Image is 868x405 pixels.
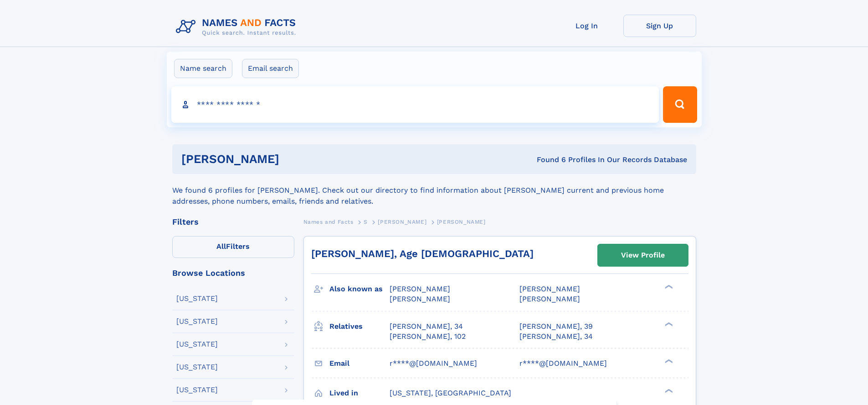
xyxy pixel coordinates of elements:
[311,248,534,259] a: [PERSON_NAME], Age [DEMOGRAPHIC_DATA]
[519,331,593,342] a: [PERSON_NAME], 34
[663,284,673,290] div: ❯
[663,358,673,364] div: ❯
[172,174,696,207] div: We found 6 profiles for [PERSON_NAME]. Check out our directory to find information about [PERSON_...
[364,219,368,225] span: S
[390,389,511,397] span: [US_STATE], [GEOGRAPHIC_DATA]
[378,216,426,227] a: [PERSON_NAME]
[172,218,294,226] div: Filters
[364,216,368,227] a: S
[329,281,390,297] h3: Also known as
[519,284,580,293] span: [PERSON_NAME]
[172,15,303,39] img: Logo Names and Facts
[303,216,354,227] a: Names and Facts
[437,219,486,225] span: [PERSON_NAME]
[216,242,226,251] span: All
[242,59,299,78] label: Email search
[663,86,697,123] button: Search Button
[663,388,673,394] div: ❯
[181,153,408,165] h1: [PERSON_NAME]
[663,321,673,327] div: ❯
[519,321,593,331] a: [PERSON_NAME], 39
[390,331,466,342] a: [PERSON_NAME], 102
[172,269,294,277] div: Browse Locations
[519,295,580,303] span: [PERSON_NAME]
[390,321,463,331] a: [PERSON_NAME], 34
[621,245,665,266] div: View Profile
[176,318,218,325] div: [US_STATE]
[172,236,294,258] label: Filters
[550,15,623,37] a: Log In
[176,295,218,302] div: [US_STATE]
[378,219,426,225] span: [PERSON_NAME]
[174,59,232,78] label: Name search
[329,385,390,401] h3: Lived in
[390,295,450,303] span: [PERSON_NAME]
[390,284,450,293] span: [PERSON_NAME]
[176,363,218,371] div: [US_STATE]
[176,386,218,394] div: [US_STATE]
[176,341,218,348] div: [US_STATE]
[408,155,687,165] div: Found 6 Profiles In Our Records Database
[329,356,390,371] h3: Email
[329,319,390,334] h3: Relatives
[623,15,696,37] a: Sign Up
[598,244,688,266] a: View Profile
[171,86,659,123] input: search input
